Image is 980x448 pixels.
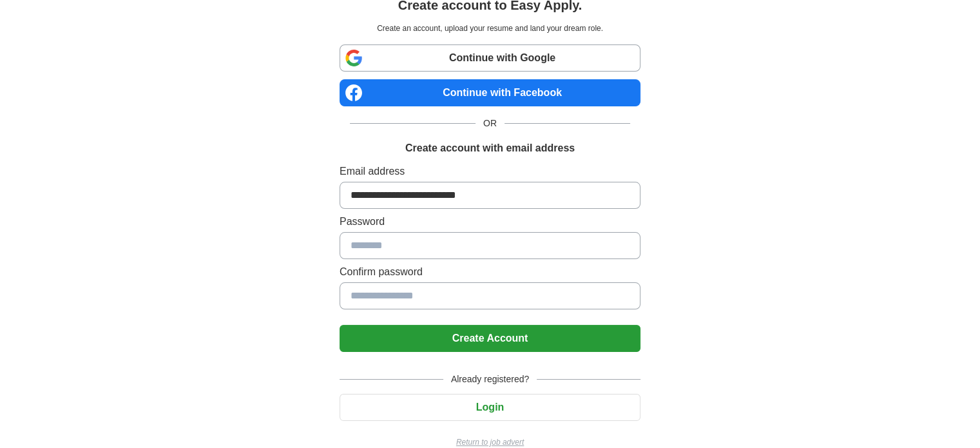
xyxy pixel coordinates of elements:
span: OR [476,117,504,130]
a: Login [340,402,640,413]
label: Confirm password [340,264,640,280]
a: Continue with Facebook [340,79,640,106]
h1: Create account with email address [405,141,575,156]
button: Create Account [340,325,640,352]
label: Email address [340,164,640,179]
label: Password [340,214,640,229]
a: Continue with Google [340,44,640,72]
p: Create an account, upload your resume and land your dream role. [342,23,638,34]
span: Already registered? [443,373,537,386]
a: Return to job advert [340,436,640,448]
button: Login [340,394,640,421]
